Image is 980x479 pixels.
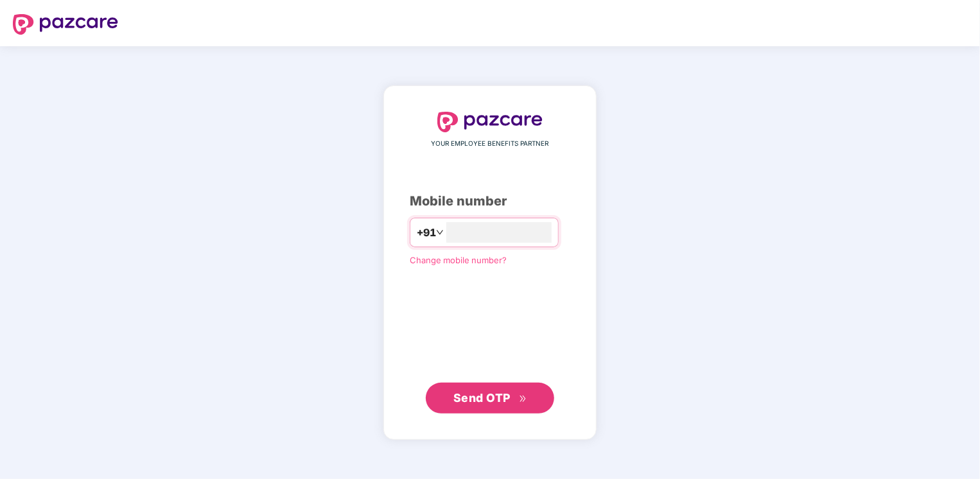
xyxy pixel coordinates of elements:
[432,139,549,149] span: YOUR EMPLOYEE BENEFITS PARTNER
[410,191,570,211] div: Mobile number
[13,14,118,35] img: logo
[436,229,444,236] span: down
[410,255,507,265] a: Change mobile number?
[426,383,554,414] button: Send OTPdouble-right
[437,112,543,132] img: logo
[417,225,436,241] span: +91
[519,395,527,403] span: double-right
[453,391,511,405] span: Send OTP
